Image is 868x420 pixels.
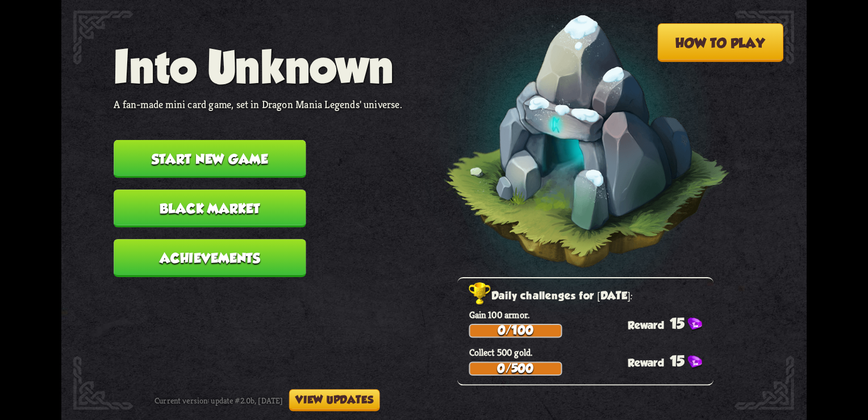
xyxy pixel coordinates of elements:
div: 15 [628,353,713,370]
button: How to play [657,23,783,62]
div: 15 [628,315,713,332]
button: Achievements [114,239,306,277]
p: Gain 100 armor. [469,308,714,321]
button: Start new game [114,140,306,178]
div: 0/500 [470,363,561,375]
h2: Daily challenges for [DATE]: [469,287,714,306]
p: Collect 500 gold. [469,347,714,359]
div: 0/100 [470,325,561,337]
p: A fan-made mini card game, set in Dragon Mania Legends' universe. [114,97,402,111]
img: Golden_Trophy_Icon.png [469,282,492,306]
div: Current version: update #2.0b, [DATE] [155,389,380,411]
button: View updates [289,389,380,411]
button: Black Market [114,190,306,228]
h1: Into Unknown [114,41,402,92]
